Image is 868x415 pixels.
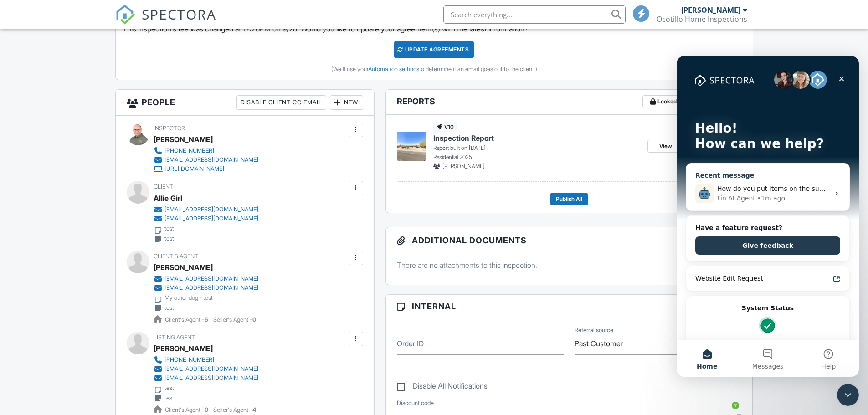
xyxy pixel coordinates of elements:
div: [EMAIL_ADDRESS][DOMAIN_NAME] [164,284,258,292]
span: Client [154,183,173,190]
a: [EMAIL_ADDRESS][DOMAIN_NAME] [154,155,258,164]
div: [EMAIL_ADDRESS][DOMAIN_NAME] [164,365,258,373]
div: (We'll use your to determine if an email goes out to the client.) [123,66,746,73]
strong: 0 [205,406,208,413]
iframe: Intercom live chat [677,56,859,377]
div: My other dog - test [164,294,213,302]
a: SPECTORA [115,12,216,31]
a: [EMAIL_ADDRESS][DOMAIN_NAME] [154,214,258,223]
span: Seller's Agent - [213,316,256,323]
a: [EMAIL_ADDRESS][DOMAIN_NAME] [154,274,258,283]
div: test [164,235,174,242]
div: [PHONE_NUMBER] [164,356,214,364]
span: Client's Agent - [165,316,210,323]
div: [PHONE_NUMBER] [164,147,214,154]
a: [PERSON_NAME] [154,342,213,355]
label: Disable All Notifications [397,382,488,393]
img: The Best Home Inspection Software - Spectora [115,5,135,25]
input: Search everything... [443,5,626,24]
a: [EMAIL_ADDRESS][DOMAIN_NAME] [154,374,258,383]
div: Allie Girl [154,191,182,205]
div: [EMAIL_ADDRESS][DOMAIN_NAME] [164,374,258,382]
label: Order ID [397,338,424,348]
a: [PHONE_NUMBER] [154,146,258,155]
div: test [164,225,174,232]
iframe: Intercom live chat [837,384,859,406]
a: [EMAIL_ADDRESS][DOMAIN_NAME] [154,364,258,374]
label: Discount code [397,399,434,407]
h3: Internal [386,295,753,318]
div: [PERSON_NAME] [681,5,740,15]
div: This inspection's fee was changed at 12:26PM on 9/28. Would you like to update your agreement(s) ... [116,17,753,80]
span: Client's Agent - [165,406,210,413]
a: [URL][DOMAIN_NAME] [154,164,258,174]
label: Referral source [575,326,613,334]
div: Disable Client CC Email [236,95,326,110]
div: test [164,384,174,392]
div: test [164,395,174,402]
div: [EMAIL_ADDRESS][DOMAIN_NAME] [164,215,258,222]
a: [EMAIL_ADDRESS][DOMAIN_NAME] [154,205,258,214]
div: [EMAIL_ADDRESS][DOMAIN_NAME] [164,206,258,213]
span: Seller's Agent - [213,406,256,413]
span: Listing Agent [154,334,195,341]
div: [PERSON_NAME] [154,133,213,146]
div: New [330,95,363,110]
h3: Additional Documents [386,227,753,253]
a: [PERSON_NAME] [154,261,213,274]
div: [URL][DOMAIN_NAME] [164,165,224,173]
span: SPECTORA [142,5,216,24]
h3: People [116,90,374,116]
div: Ocotillo Home Inspections [657,15,747,24]
a: [PHONE_NUMBER] [154,355,258,364]
span: Client's Agent [154,253,198,260]
div: Update Agreements [394,41,474,58]
div: [EMAIL_ADDRESS][DOMAIN_NAME] [164,275,258,282]
strong: 5 [205,316,208,323]
strong: 0 [252,316,256,323]
div: test [164,304,174,312]
p: There are no attachments to this inspection. [397,260,742,270]
div: [EMAIL_ADDRESS][DOMAIN_NAME] [164,156,258,164]
a: [EMAIL_ADDRESS][DOMAIN_NAME] [154,283,258,292]
span: Inspector [154,125,185,132]
strong: 4 [252,406,256,413]
a: Automation settings [368,66,419,72]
